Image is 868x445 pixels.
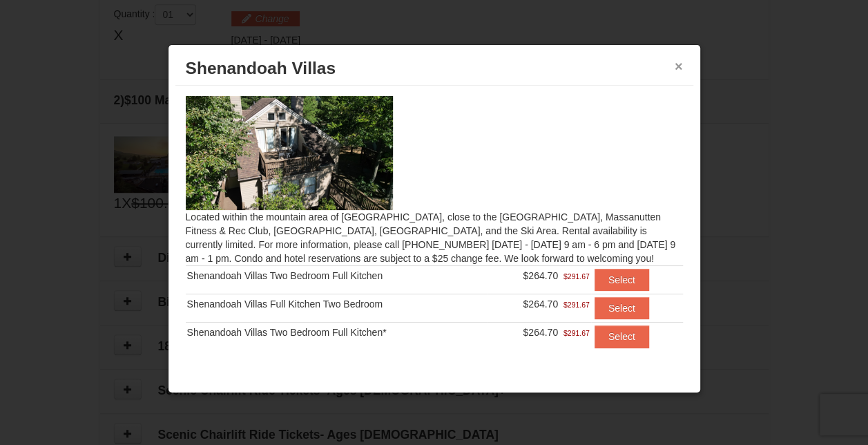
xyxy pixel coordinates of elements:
[523,299,558,310] span: $264.70
[187,269,486,283] div: Shenandoah Villas Two Bedroom Full Kitchen
[186,96,393,209] img: 19219019-2-e70bf45f.jpg
[175,86,693,357] div: Located within the mountain area of [GEOGRAPHIC_DATA], close to the [GEOGRAPHIC_DATA], Massanutte...
[563,326,590,340] span: $291.67
[675,59,683,73] button: ×
[186,59,336,77] span: Shenandoah Villas
[595,297,649,319] button: Select
[523,270,558,281] span: $264.70
[563,298,590,312] span: $291.67
[563,269,590,283] span: $291.67
[595,269,649,291] button: Select
[523,327,558,338] span: $264.70
[187,297,486,311] div: Shenandoah Villas Full Kitchen Two Bedroom
[187,325,486,339] div: Shenandoah Villas Two Bedroom Full Kitchen*
[595,325,649,348] button: Select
